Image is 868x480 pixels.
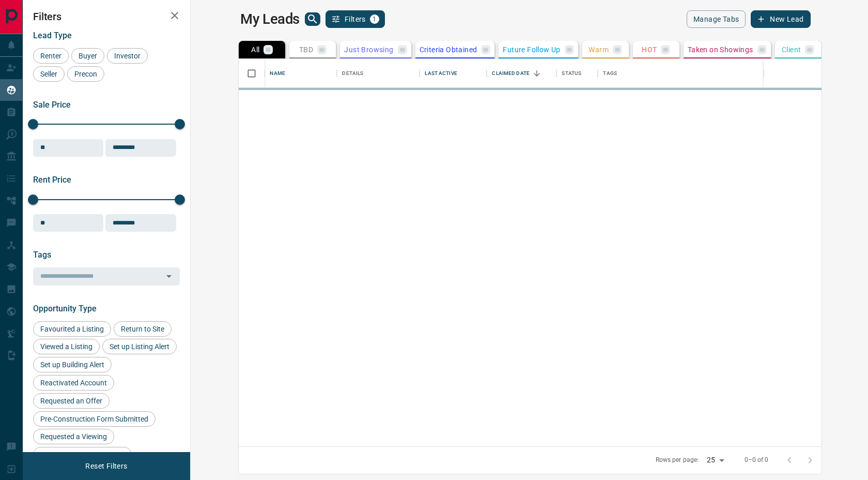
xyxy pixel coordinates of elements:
div: Status [556,59,598,88]
div: Requested an Offer [33,393,110,409]
span: 1 [371,16,378,23]
button: search button [305,12,320,26]
span: Favourited a Listing [37,325,107,333]
div: Precon [67,66,104,82]
div: Name [270,59,285,88]
span: Pre-Construction Form Submitted [37,415,152,423]
div: Details [342,59,363,88]
span: Reactivated Account [37,379,111,387]
div: Return to Site [114,321,172,337]
span: Renter [37,52,65,60]
p: Warm [588,46,609,53]
div: 25 [703,453,727,468]
h1: My Leads [240,11,300,27]
div: Viewed a Listing [33,339,100,354]
span: Investor [111,52,144,60]
span: Requested an Offer [37,397,106,405]
p: Taken on Showings [688,46,753,53]
div: Set up Building Alert [33,357,112,372]
div: Seller [33,66,65,82]
div: Claimed Date [492,59,530,88]
div: Tags [603,59,617,88]
span: Set up Listing Alert [106,342,173,351]
div: Set up Listing Alert [102,339,177,354]
span: Lead Type [33,31,72,40]
span: Contact an Agent Request [37,451,128,459]
div: Investor [107,48,148,64]
button: Manage Tabs [687,10,746,28]
p: Just Browsing [344,46,393,53]
button: Reset Filters [79,457,134,475]
p: All [251,46,259,53]
div: Requested a Viewing [33,429,114,444]
div: Name [265,59,337,88]
div: Status [562,59,581,88]
button: Open [162,269,176,283]
div: Favourited a Listing [33,321,111,337]
span: Buyer [75,52,101,60]
div: Contact an Agent Request [33,447,132,462]
div: Buyer [71,48,104,64]
span: Sale Price [33,100,71,110]
div: Tags [598,59,854,88]
span: Opportunity Type [33,304,97,313]
span: Precon [71,70,101,78]
p: TBD [299,46,313,53]
div: Last Active [420,59,487,88]
span: Return to Site [117,325,168,333]
p: Client [782,46,801,53]
p: Future Follow Up [503,46,560,53]
div: Reactivated Account [33,375,114,391]
span: Rent Price [33,175,71,185]
button: New Lead [751,10,810,28]
button: Sort [530,66,544,81]
span: Tags [33,250,51,260]
span: Set up Building Alert [37,361,108,369]
span: Requested a Viewing [37,432,111,441]
span: Seller [37,70,61,78]
div: Claimed Date [487,59,556,88]
button: Filters1 [326,10,385,28]
div: Last Active [425,59,457,88]
div: Pre-Construction Form Submitted [33,411,156,427]
span: Viewed a Listing [37,342,96,351]
h2: Filters [33,10,180,23]
div: Details [337,59,420,88]
div: Renter [33,48,69,64]
p: Criteria Obtained [420,46,477,53]
p: HOT [642,46,657,53]
p: 0–0 of 0 [745,456,769,464]
p: Rows per page: [656,456,699,464]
